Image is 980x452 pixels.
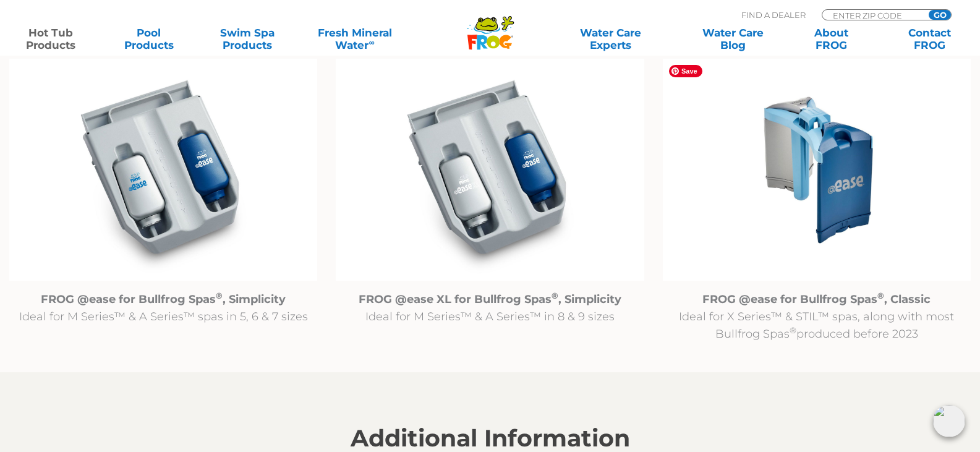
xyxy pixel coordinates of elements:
[110,425,871,452] h2: Additional Information
[307,27,403,51] a: Fresh MineralWater∞
[209,27,286,51] a: Swim SpaProducts
[216,291,223,301] sup: ®
[12,27,89,51] a: Hot TubProducts
[877,291,884,301] sup: ®
[9,291,317,325] p: Ideal for M Series™ & A Series™ spas in 5, 6 & 7 sizes
[663,291,971,343] p: Ideal for X Series™ & STIL™ spas, along with most Bullfrog Spas produced before 2023
[552,291,558,301] sup: ®
[548,27,673,51] a: Water CareExperts
[695,27,772,51] a: Water CareBlog
[41,292,286,306] strong: FROG @ease for Bullfrog Spas , Simplicity
[929,10,951,20] input: GO
[369,38,374,47] sup: ∞
[702,292,931,306] strong: FROG @ease for Bullfrog Spas , Classic
[790,325,796,335] sup: ®
[663,59,971,281] img: Untitled design (94)
[793,27,869,51] a: AboutFROG
[111,27,187,51] a: PoolProducts
[933,405,965,437] img: openIcon
[336,291,644,325] p: Ideal for M Series™ & A Series™ in 8 & 9 sizes
[359,292,621,306] strong: FROG @ease XL for Bullfrog Spas , Simplicity
[669,65,702,77] span: Save
[336,59,644,281] img: @ease_Bullfrog_FROG @easeXL for Bullfrog Spas with Filter
[832,10,915,20] input: Zip Code Form
[891,27,968,51] a: ContactFROG
[741,9,806,20] p: Find A Dealer
[9,59,317,281] img: @ease_Bullfrog_FROG @ease R180 for Bullfrog Spas with Filter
